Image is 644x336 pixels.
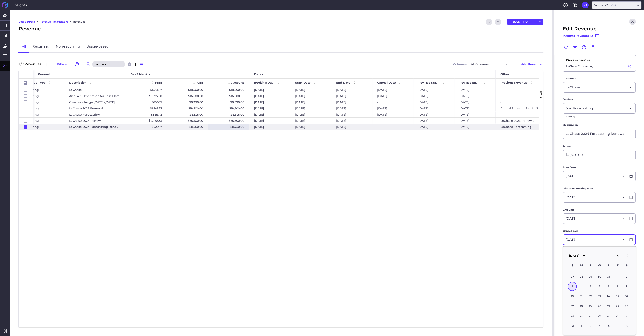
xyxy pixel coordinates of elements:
div: $18,500.00 [208,105,249,111]
button: Cancel [581,44,587,51]
span: SaaS Metrics [131,72,150,76]
section: Previous Revenue [566,58,632,62]
div: [DATE] [249,99,290,105]
div: [DATE] [413,124,454,130]
span: Join Forecasting [566,106,593,111]
div: Choose Wednesday, August 6th, 2025 [595,282,604,291]
div: Choose Tuesday, August 19th, 2025 [586,302,595,311]
span: ARR [197,81,203,85]
span: Rev Rec Start Date [418,81,439,85]
div: Choose Tuesday, September 2nd, 2025 [586,321,595,330]
input: Select Date [563,192,627,202]
div: Choose Tuesday, August 26th, 2025 [586,312,595,321]
div: - [372,118,413,124]
div: Choose Friday, August 29th, 2025 [613,312,622,321]
div: $8,390.00 [167,99,208,105]
div: Choose Wednesday, August 27th, 2025 [595,312,604,321]
span: Revenue Recognition [563,250,617,257]
button: Search by [85,61,92,67]
div: [DATE] [331,124,372,130]
div: LeChase 2023 Renewal [64,105,126,111]
div: Press SPACE to select this row. [19,105,33,111]
div: T [586,261,595,270]
div: Choose Saturday, August 30th, 2025 [622,312,631,321]
div: Choose Saturday, September 6th, 2025 [622,321,631,330]
div: [DATE] [454,124,496,130]
div: Choose Friday, September 5th, 2025 [613,321,622,330]
div: [DATE] [290,105,331,111]
div: [DATE] [413,105,454,111]
span: End Date [563,208,575,212]
div: Choose Thursday, August 21st, 2025 [604,302,613,311]
div: Choose Saturday, August 2nd, 2025 [622,272,631,281]
input: Cancel Date [563,235,627,245]
span: Dates [254,72,263,76]
div: Recurring [19,99,64,105]
div: W [595,261,604,270]
div: Press SPACE to select this row. [19,111,33,118]
div: Recurring [19,87,64,93]
div: [DATE] [372,111,413,117]
div: [DATE] [413,118,454,124]
div: Choose Sunday, August 17th, 2025 [568,302,577,311]
div: Annual Subscription for Join Platform Software [496,105,549,111]
span: General [38,72,50,76]
div: - [496,93,549,99]
div: Choose Friday, August 15th, 2025 [613,292,622,301]
div: [DATE] [454,118,496,124]
div: [DATE] [290,124,331,130]
div: [DATE] [249,93,290,99]
div: [DATE] [413,99,454,105]
div: - [496,99,549,105]
div: [DATE] [331,99,372,105]
div: $1,375.00 [126,93,167,99]
p: Recurring [563,114,636,118]
button: Close [622,192,627,202]
div: $385.42 [126,111,167,117]
div: $16,500.00 [208,93,249,99]
div: $35,500.00 [208,118,249,124]
div: Choose Thursday, July 31st, 2025 [604,272,613,281]
span: Product [563,97,573,102]
span: Different Booking Date [563,187,593,191]
div: Choose Sunday, August 10th, 2025 [568,292,577,301]
button: Insights Revenue ID [563,32,600,39]
div: - [496,111,549,117]
button: Additional Options [563,310,636,316]
div: Press SPACE to select this row. [19,93,33,99]
span: Cancel Date [377,81,396,85]
span: MRR [155,81,162,85]
div: Choose Saturday, August 9th, 2025 [622,282,631,291]
span: Revenue [18,25,41,32]
div: S [568,261,577,270]
span: [DATE] [569,254,580,257]
div: $18,500.00 [208,87,249,93]
div: S [622,261,631,270]
div: [DATE] [331,87,372,93]
button: Download [495,19,501,25]
button: Close [629,19,636,25]
div: T [604,261,613,270]
button: BULK IMPORT [507,19,537,25]
div: Dropdown select [469,61,510,67]
div: Press SPACE to select this row. [19,99,33,105]
div: F [613,261,622,270]
div: Recurring [19,105,64,111]
div: [DATE] [290,118,331,124]
a: Non-recurring [53,41,83,53]
div: Choose Friday, August 22nd, 2025 [613,302,622,311]
div: Choose Tuesday, August 5th, 2025 [586,282,595,291]
button: Close [622,235,627,245]
div: Choose Thursday, August 28th, 2025 [604,312,613,321]
div: Join Inc. V2 [594,3,618,7]
div: $1,541.67 [126,105,167,111]
div: M [577,261,586,270]
a: Revenues [73,20,85,24]
div: [DATE] [454,87,496,93]
button: Link [572,44,578,51]
div: [DATE] [454,99,496,105]
div: Choose Monday, August 18th, 2025 [577,302,586,311]
button: User Menu [537,19,543,25]
span: Booking Date [254,81,275,85]
div: - [372,124,413,130]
